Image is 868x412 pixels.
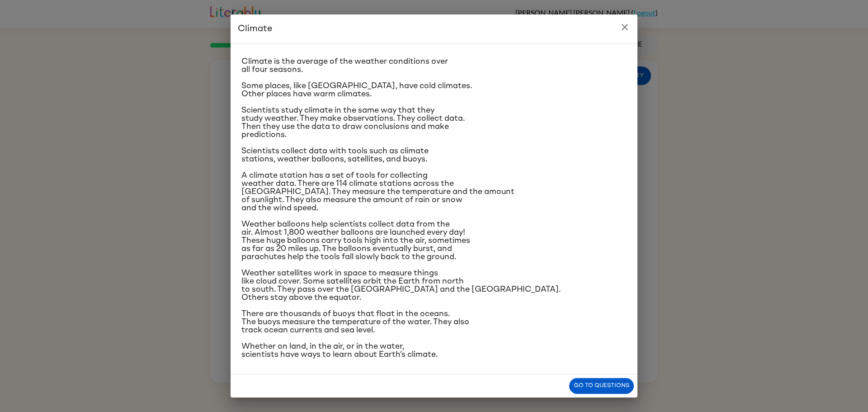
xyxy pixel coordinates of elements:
[241,220,470,261] span: Weather balloons help scientists collect data from the air. Almost 1,800 weather balloons are lau...
[241,269,561,302] span: Weather satellites work in space to measure things like cloud cover. Some satellites orbit the Ea...
[241,106,465,139] span: Scientists study climate in the same way that they study weather. They make observations. They co...
[241,57,448,74] span: Climate is the average of the weather conditions over all four seasons.
[241,82,472,98] span: Some places, like [GEOGRAPHIC_DATA], have cold climates. Other places have warm climates.
[231,14,637,43] h2: Climate
[241,310,469,334] span: There are thousands of buoys that float in the oceans. The buoys measure the temperature of the w...
[241,342,438,359] span: Whether on land, in the air, or in the water, scientists have ways to learn about Earth’s climate.
[569,378,634,394] button: Go to questions
[616,18,634,36] button: close
[241,147,429,163] span: Scientists collect data with tools such as climate stations, weather balloons, satellites, and bu...
[241,171,514,212] span: A climate station has a set of tools for collecting weather data. There are 114 climate stations ...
